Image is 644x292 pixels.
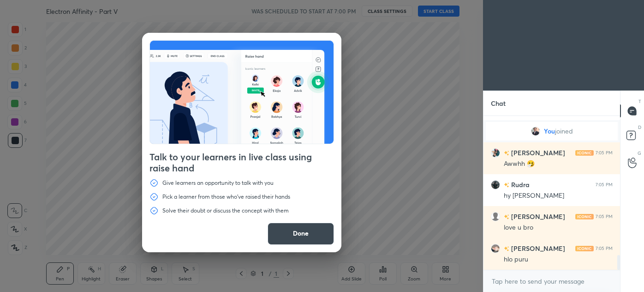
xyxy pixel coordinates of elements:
[509,148,565,158] h6: [PERSON_NAME]
[596,150,613,156] div: 7:05 PM
[504,255,613,264] div: hlo puru
[509,180,530,189] h6: Rudra
[596,214,613,219] div: 7:05 PM
[509,243,565,253] h6: [PERSON_NAME]
[504,223,613,232] div: love u bro
[491,148,500,158] img: d7a432fff80f48708aaa1499f15e6dfb.jpg
[150,41,334,144] img: preRahAdop.42c3ea74.svg
[575,150,594,156] img: iconic-light.a09c19a4.png
[596,182,613,188] div: 7:05 PM
[544,128,555,135] span: You
[491,212,500,221] img: default.png
[491,180,500,189] img: e0399519b17246edb1eca266b19fabcb.jpg
[483,116,620,270] div: grid
[162,207,289,214] p: Solve their doubt or discuss the concept with them
[575,214,594,219] img: iconic-light.a09c19a4.png
[483,91,513,116] p: Chat
[504,246,509,251] img: no-rating-badge.077c3623.svg
[491,244,500,253] img: 3eddb45c0b1a42498af9c9ee45c997d9.jpg
[638,150,641,157] p: G
[504,182,509,188] img: no-rating-badge.077c3623.svg
[504,159,613,169] div: Awwhh 🤧
[504,214,509,219] img: no-rating-badge.077c3623.svg
[575,246,594,251] img: iconic-light.a09c19a4.png
[162,193,290,201] p: Pick a learner from those who've raised their hands
[504,191,613,201] div: hy [PERSON_NAME]
[504,151,509,156] img: no-rating-badge.077c3623.svg
[531,127,540,136] img: ce53e74c5a994ea2a66bb07317215bd2.jpg
[638,98,641,105] p: T
[162,179,274,187] p: Give learners an opportunity to talk with you
[149,152,334,174] h4: Talk to your learners in live class using raise hand
[638,124,641,131] p: D
[268,223,334,245] button: Done
[555,128,573,135] span: joined
[509,212,565,221] h6: [PERSON_NAME]
[596,246,613,251] div: 7:05 PM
